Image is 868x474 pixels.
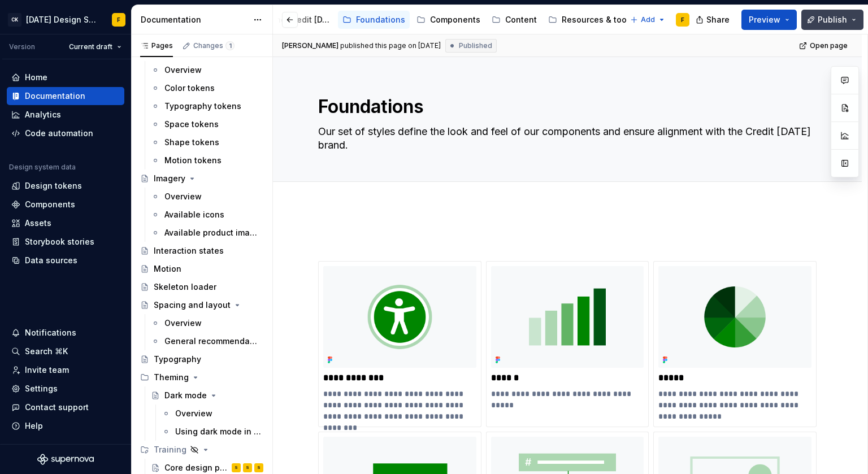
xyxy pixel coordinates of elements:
[164,336,258,347] div: General recommendations
[25,218,51,229] div: Assets
[146,386,268,405] a: Dark mode
[154,354,201,365] div: Typography
[282,41,338,50] span: [PERSON_NAME]
[146,314,268,332] a: Overview
[164,155,222,166] div: Motion tokens
[235,462,238,473] div: S
[7,124,124,142] a: Code automation
[25,128,93,139] div: Code automation
[338,11,410,29] a: Foundations
[136,368,268,386] div: Theming
[749,14,780,25] span: Preview
[7,251,124,269] a: Data sources
[641,15,655,24] span: Add
[796,38,853,54] a: Open page
[562,14,633,25] div: Resources & tools
[801,10,863,30] button: Publish
[146,79,268,97] a: Color tokens
[117,15,120,24] div: F
[658,266,811,368] img: 6dcb2689-5eca-44ec-889e-5baa92ab5183.png
[7,380,124,398] a: Settings
[25,180,82,192] div: Design tokens
[164,137,219,148] div: Shape tokens
[146,188,268,206] a: Overview
[25,383,58,394] div: Settings
[154,245,224,256] div: Interaction states
[7,398,124,416] button: Contact support
[505,14,537,25] div: Content
[25,327,76,338] div: Notifications
[140,41,173,50] div: Pages
[146,61,268,79] a: Overview
[544,11,638,29] a: Resources & tools
[26,14,98,25] div: [DATE] Design System
[136,169,268,188] a: Imagery
[146,206,268,224] a: Available icons
[9,163,76,172] div: Design system data
[136,441,268,459] div: Training
[136,260,268,278] a: Motion
[459,41,492,50] span: Published
[64,39,127,55] button: Current draft
[25,255,77,266] div: Data sources
[146,332,268,350] a: General recommendations
[356,14,405,25] div: Foundations
[7,342,124,360] button: Search ⌘K
[9,42,35,51] div: Version
[7,68,124,86] a: Home
[220,8,565,31] div: Page tree
[316,93,814,120] textarea: Foundations
[164,318,202,329] div: Overview
[25,72,47,83] div: Home
[810,41,848,50] span: Open page
[136,278,268,296] a: Skeleton loader
[136,296,268,314] a: Spacing and layout
[818,14,847,25] span: Publish
[141,14,248,25] div: Documentation
[8,13,21,27] div: CK
[157,423,268,441] a: Using dark mode in Figma
[136,350,268,368] a: Typography
[164,390,207,401] div: Dark mode
[7,177,124,195] a: Design tokens
[487,11,541,29] a: Content
[316,123,814,154] textarea: Our set of styles define the look and feel of our components and ensure alignment with the Credit...
[7,233,124,251] a: Storybook stories
[681,15,684,24] div: F
[25,346,68,357] div: Search ⌘K
[193,41,235,50] div: Changes
[246,462,249,473] div: S
[7,106,124,124] a: Analytics
[412,11,485,29] a: Components
[25,420,43,432] div: Help
[225,41,235,50] span: 1
[690,10,737,30] button: Share
[146,224,268,242] a: Available product imagery
[25,364,69,376] div: Invite team
[25,402,89,413] div: Contact support
[154,173,185,184] div: Imagery
[25,199,75,210] div: Components
[154,299,231,311] div: Spacing and layout
[25,236,94,247] div: Storybook stories
[7,324,124,342] button: Notifications
[175,408,212,419] div: Overview
[164,64,202,76] div: Overview
[323,266,476,368] img: 1e23ca02-4185-4f7b-9532-774a5f04c5f2.png
[146,97,268,115] a: Typography tokens
[164,119,219,130] div: Space tokens
[154,444,186,455] div: Training
[146,115,268,133] a: Space tokens
[164,82,215,94] div: Color tokens
[136,242,268,260] a: Interaction states
[430,14,480,25] div: Components
[257,462,261,473] div: S
[154,281,216,293] div: Skeleton loader
[37,454,94,465] svg: Supernova Logo
[741,10,797,30] button: Preview
[2,7,129,32] button: CK[DATE] Design SystemF
[69,42,112,51] span: Current draft
[340,41,441,50] div: published this page on [DATE]
[7,361,124,379] a: Invite team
